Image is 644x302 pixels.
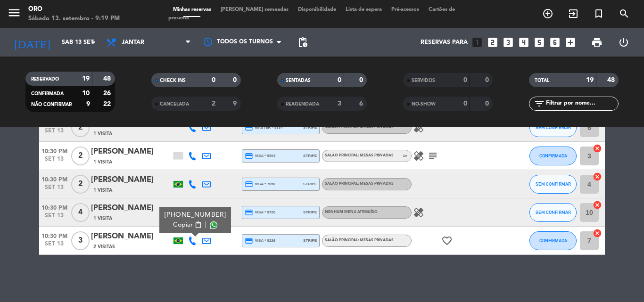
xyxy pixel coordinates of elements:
[529,203,577,222] button: SEM CONFIRMAR
[173,220,193,230] span: Copiar
[82,90,90,97] strong: 10
[303,124,317,131] span: stripe
[325,238,394,242] span: Salão Principal: Mesas Privadas
[618,37,629,48] i: power_settings_new
[39,156,69,167] span: set 13
[39,241,69,252] span: set 13
[529,175,577,194] button: SEM CONFIRMAR
[427,150,438,162] i: subject
[487,36,499,49] i: looks_two
[93,215,112,222] span: 1 Visita
[399,150,411,162] span: v
[71,231,90,250] span: 3
[586,77,594,83] strong: 19
[413,122,424,133] i: healing
[71,203,90,222] span: 4
[593,229,602,238] i: cancel
[545,98,618,109] input: Filtrar por nome...
[93,130,112,138] span: 1 Visita
[463,77,467,83] strong: 0
[93,187,112,194] span: 1 Visita
[39,145,69,156] span: 10:30 PM
[91,174,171,186] div: [PERSON_NAME]
[88,37,99,48] i: arrow_drop_down
[325,125,394,129] span: Salão Principal: Mesas Privadas
[233,77,239,83] strong: 0
[71,147,90,165] span: 2
[568,8,579,19] i: exit_to_app
[39,230,69,241] span: 10:30 PM
[93,158,112,166] span: 1 Visita
[303,153,317,159] span: stripe
[534,98,545,109] i: filter_list
[39,212,69,223] span: set 13
[485,100,491,107] strong: 0
[610,28,637,57] div: LOG OUT
[216,7,293,12] span: [PERSON_NAME] semeadas
[28,14,120,24] div: Sábado 13. setembro - 9:19 PM
[39,128,69,139] span: set 13
[245,180,275,188] span: visa * 7050
[441,235,453,246] i: favorite_border
[91,202,171,214] div: [PERSON_NAME]
[31,77,59,82] span: RESERVADO
[212,77,215,83] strong: 0
[7,6,21,20] i: menu
[195,221,202,229] span: content_paste
[286,102,319,106] span: REAGENDADA
[91,146,171,158] div: [PERSON_NAME]
[421,39,468,46] span: Reservas para
[502,36,514,49] i: looks_3
[536,181,571,187] span: SEM CONFIRMAR
[122,39,144,46] span: Jantar
[165,210,226,220] div: [PHONE_NUMBER]
[93,243,115,251] span: 2 Visitas
[591,37,603,48] span: print
[303,181,317,187] span: stripe
[359,100,365,107] strong: 6
[529,231,577,250] button: CONFIRMADA
[412,102,436,106] span: NO-SHOW
[293,7,341,12] span: Disponibilidade
[325,210,378,214] span: Nenhum menu atribuído
[607,77,617,83] strong: 48
[338,77,341,83] strong: 0
[245,237,253,245] i: credit_card
[103,75,113,82] strong: 48
[549,36,561,49] i: looks_6
[82,75,90,82] strong: 19
[168,7,455,21] span: Cartões de presente
[245,152,275,160] span: visa * 5504
[39,184,69,195] span: set 13
[536,125,571,130] span: SEM CONFIRMAR
[7,6,21,23] button: menu
[303,237,317,244] span: stripe
[593,144,602,153] i: cancel
[303,209,317,215] span: stripe
[91,230,171,243] div: [PERSON_NAME]
[160,78,186,83] span: CHECK INS
[286,78,311,83] span: SENTADAS
[31,91,64,96] span: CONFIRMADA
[31,102,72,107] span: NÃO CONFIRMAR
[103,101,113,107] strong: 22
[533,36,545,49] i: looks_5
[245,208,275,217] span: visa * 9720
[593,200,602,210] i: cancel
[413,150,424,162] i: healing
[413,207,424,218] i: healing
[160,102,189,106] span: CANCELADA
[325,154,394,157] span: Salão Principal: Mesas Privadas
[245,152,253,160] i: credit_card
[245,208,253,217] i: credit_card
[387,7,424,12] span: Pré-acessos
[39,202,69,212] span: 10:30 PM
[173,220,202,230] button: Copiarcontent_paste
[539,153,567,158] span: CONFIRMADA
[529,147,577,165] button: CONFIRMADA
[338,100,341,107] strong: 3
[325,182,394,186] span: Salão Principal: Mesas Privadas
[619,8,630,19] i: search
[471,36,483,49] i: looks_one
[71,175,90,194] span: 2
